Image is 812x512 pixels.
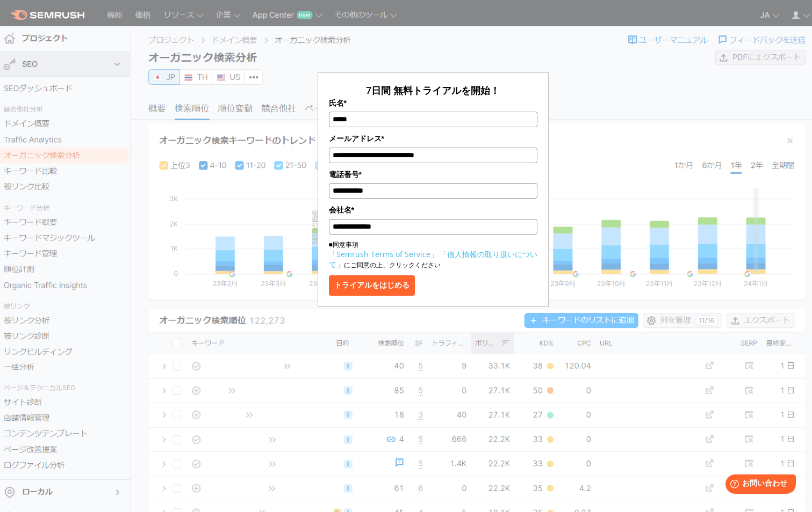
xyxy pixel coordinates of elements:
label: 電話番号* [329,169,537,180]
label: メールアドレス* [329,133,537,144]
a: 「個人情報の取り扱いについて」 [329,249,537,269]
iframe: Help widget launcher [716,470,800,500]
span: 7日間 無料トライアルを開始！ [366,84,500,97]
p: ■同意事項 にご同意の上、クリックください [329,240,537,270]
a: 「Semrush Terms of Service」 [329,249,438,259]
button: トライアルをはじめる [329,275,415,296]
